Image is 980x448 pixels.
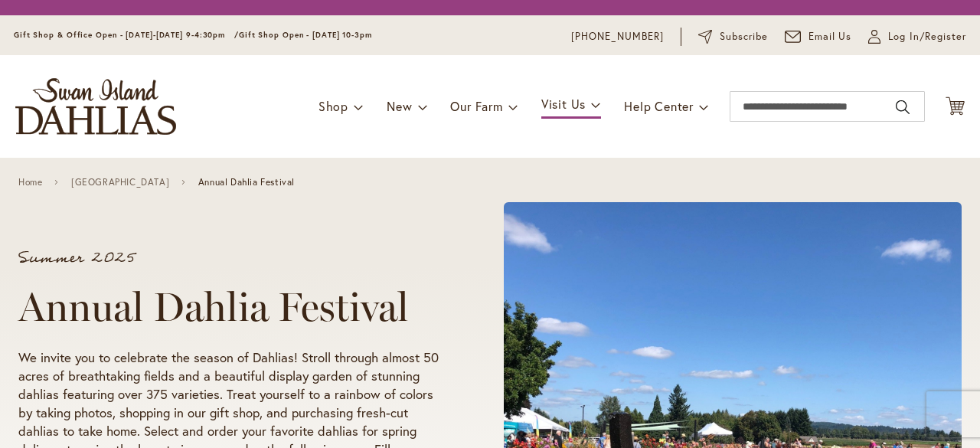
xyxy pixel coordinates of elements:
[808,29,852,44] span: Email Us
[15,78,176,135] a: store logo
[387,98,412,114] span: New
[18,250,446,266] p: Summer 2025
[888,29,966,44] span: Log In/Register
[624,98,694,114] span: Help Center
[785,29,852,44] a: Email Us
[571,29,664,44] a: [PHONE_NUMBER]
[896,95,910,119] button: Search
[720,29,768,44] span: Subscribe
[18,177,42,188] a: Home
[198,177,295,188] span: Annual Dahlia Festival
[450,98,502,114] span: Our Farm
[71,177,169,188] a: [GEOGRAPHIC_DATA]
[18,284,446,330] h1: Annual Dahlia Festival
[239,30,372,40] span: Gift Shop Open - [DATE] 10-3pm
[541,96,586,112] span: Visit Us
[868,29,966,44] a: Log In/Register
[698,29,768,44] a: Subscribe
[14,30,239,40] span: Gift Shop & Office Open - [DATE]-[DATE] 9-4:30pm /
[318,98,348,114] span: Shop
